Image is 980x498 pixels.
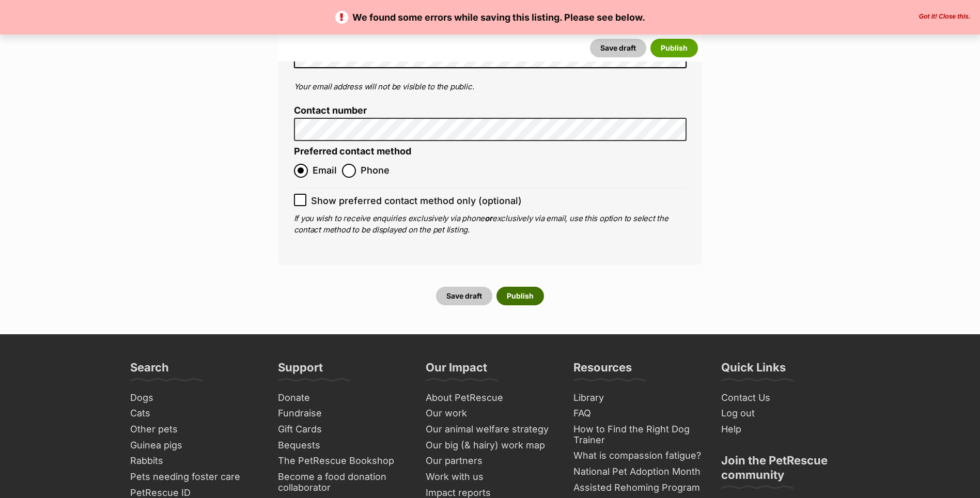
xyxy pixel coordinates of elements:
a: Rabbits [126,453,263,469]
a: Fundraise [274,406,411,422]
button: Save draft [436,287,492,305]
button: Save draft [590,39,646,57]
a: Our partners [422,453,559,469]
a: Contact Us [717,390,854,406]
a: Guinea pigs [126,438,263,454]
h3: Search [130,360,169,381]
a: Help [717,422,854,438]
a: Other pets [126,422,263,438]
button: Close the banner [916,13,973,21]
button: Publish [496,287,544,305]
span: Show preferred contact method only (optional) [311,194,522,208]
a: The PetRescue Bookshop [274,453,411,469]
a: About PetRescue [422,390,559,406]
a: Gift Cards [274,422,411,438]
span: Email [313,164,337,178]
p: Your email address will not be visible to the public. [294,81,687,93]
a: Pets needing foster care [126,469,263,485]
button: Publish [650,39,698,57]
h3: Quick Links [721,360,786,381]
a: Log out [717,406,854,422]
h3: Resources [573,360,632,381]
a: Cats [126,406,263,422]
a: Work with us [422,469,559,485]
p: We found some errors while saving this listing. Please see below. [10,10,970,24]
a: Assisted Rehoming Program [569,480,707,496]
p: If you wish to receive enquiries exclusively via phone exclusively via email, use this option to ... [294,213,687,236]
a: What is compassion fatigue? [569,448,707,464]
a: Bequests [274,438,411,454]
a: Our work [422,406,559,422]
label: Preferred contact method [294,146,411,157]
span: Phone [361,164,390,178]
h3: Our Impact [426,360,487,381]
a: Become a food donation collaborator [274,469,411,495]
a: Our animal welfare strategy [422,422,559,438]
label: Contact number [294,105,687,116]
a: Our big (& hairy) work map [422,438,559,454]
a: How to Find the Right Dog Trainer [569,422,707,448]
a: Library [569,390,707,406]
a: FAQ [569,406,707,422]
h3: Join the PetRescue community [721,453,850,488]
b: or [485,213,492,223]
a: National Pet Adoption Month [569,464,707,480]
a: Dogs [126,390,263,406]
a: Donate [274,390,411,406]
h3: Support [278,360,323,381]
